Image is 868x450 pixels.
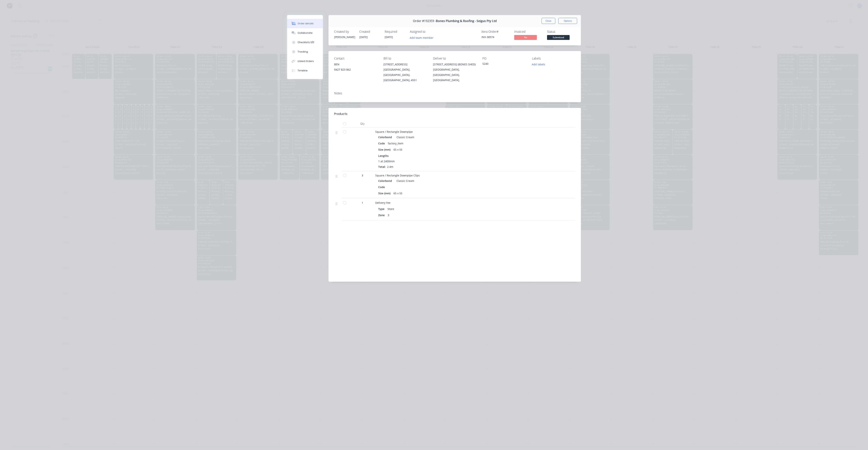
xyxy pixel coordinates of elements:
[375,130,413,133] span: Square / Rectangle Downpipe
[514,35,537,40] span: No
[392,191,404,196] div: 65 x 55
[378,206,386,212] div: Type
[410,35,436,40] button: Add team member
[542,18,555,24] button: Close
[433,62,476,83] div: [STREET_ADDRESS] (BONES SHED)[GEOGRAPHIC_DATA], [GEOGRAPHIC_DATA], [GEOGRAPHIC_DATA],
[386,212,391,218] div: 3
[298,41,314,44] div: Checklists 0/0
[298,69,308,72] div: Timeline
[386,141,405,146] div: factory_item
[287,66,323,75] button: Timeline
[378,159,395,163] span: 1 at 2400mm
[375,174,420,177] span: Square / Rectangle Downpipe Clips
[334,112,347,116] div: Products
[287,28,323,38] button: Collaborate
[532,57,575,60] div: Labels
[298,50,308,53] div: Tracking
[514,30,542,34] div: Invoiced
[378,165,386,169] span: Total:
[384,67,427,83] div: [GEOGRAPHIC_DATA], [GEOGRAPHIC_DATA], [GEOGRAPHIC_DATA], 4551
[334,35,355,39] div: [PERSON_NAME]
[384,57,427,60] div: Bill to
[287,47,323,56] button: Tracking
[362,173,363,177] span: 3
[298,59,314,63] div: Linked Orders
[395,134,414,140] div: Classic Cream
[359,30,380,34] div: Created
[433,62,476,67] div: [STREET_ADDRESS] (BONES SHED)
[547,35,570,40] span: Submitted
[287,56,323,66] button: Linked Orders
[334,57,377,60] div: Contact
[385,35,393,39] span: [DATE]
[385,30,405,34] div: Required
[298,31,313,35] div: Collaborate
[410,30,448,34] div: Assigned to
[481,35,510,39] div: INV-38974
[375,201,390,204] span: Delivery Fee
[378,134,394,140] div: Colorbond
[547,30,575,34] div: Status
[384,62,427,67] div: [STREET_ADDRESS]
[334,67,377,72] div: 0427 823 862
[481,30,510,34] div: Xero Order #
[384,62,427,83] div: [STREET_ADDRESS][GEOGRAPHIC_DATA], [GEOGRAPHIC_DATA], [GEOGRAPHIC_DATA], 4551
[334,62,377,67] div: BEN
[334,92,575,95] div: Notes
[351,120,374,127] div: Qty
[378,147,392,152] div: Size (mm)
[547,35,570,41] button: Submitted
[378,212,386,218] div: Zone
[408,35,436,40] button: Add team member
[298,22,314,25] div: Order details
[359,35,368,39] span: [DATE]
[378,141,386,146] div: Code
[530,62,547,67] button: Add labels
[378,178,394,184] div: Colorbond
[287,38,323,47] button: Checklists 0/0
[334,62,377,74] div: BEN0427 823 862
[378,191,392,196] div: Size (mm)
[395,178,414,184] div: Classic Cream
[378,184,386,190] div: Code
[287,19,323,28] button: Order details
[392,147,404,152] div: 65 x 55
[334,30,355,34] div: Created by
[378,154,389,158] span: Lengths
[433,57,476,60] div: Deliver to
[482,57,526,60] div: PO
[386,165,395,169] span: 2.4m
[386,206,396,212] div: Store
[482,62,526,67] div: 5240
[433,67,476,83] div: [GEOGRAPHIC_DATA], [GEOGRAPHIC_DATA], [GEOGRAPHIC_DATA],
[362,201,363,205] span: 1
[413,19,436,23] span: Order #192359 -
[558,18,577,24] button: Options
[436,19,497,23] span: Bones Plumbing & Roofing - Seigus Pty Ltd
